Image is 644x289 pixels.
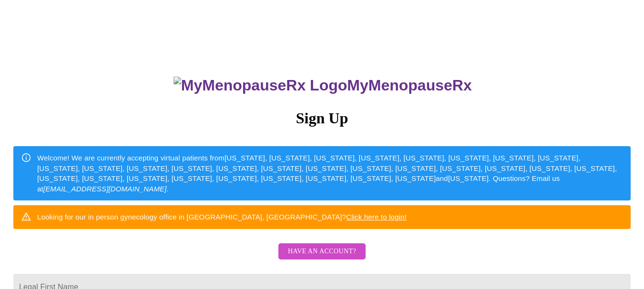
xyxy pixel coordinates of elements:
[288,246,356,258] span: Have an account?
[37,208,407,226] div: Looking for our in person gynecology office in [GEOGRAPHIC_DATA], [GEOGRAPHIC_DATA]?
[43,185,167,193] em: [EMAIL_ADDRESS][DOMAIN_NAME]
[174,77,347,94] img: MyMenopauseRx Logo
[276,254,368,262] a: Have an account?
[278,243,366,260] button: Have an account?
[13,110,631,127] h3: Sign Up
[37,149,623,198] div: Welcome! We are currently accepting virtual patients from [US_STATE], [US_STATE], [US_STATE], [US...
[346,213,407,221] a: Click here to login!
[15,77,631,94] h3: MyMenopauseRx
